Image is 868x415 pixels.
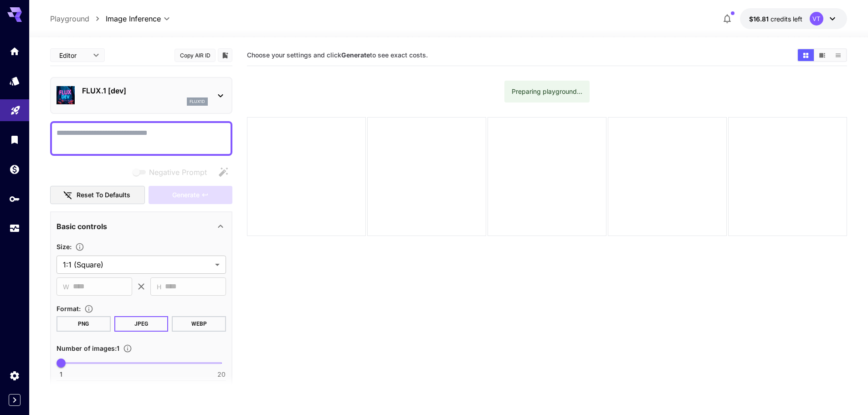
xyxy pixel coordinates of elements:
span: 1:1 (Square) [63,259,211,270]
div: Home [9,46,20,57]
span: H [157,282,161,292]
span: credits left [770,15,802,23]
button: Expand sidebar [9,394,21,406]
p: flux1d [190,98,205,105]
div: Settings [9,370,20,381]
div: Wallet [9,164,20,175]
div: API Keys [9,193,20,205]
span: $16.81 [749,15,770,23]
button: Choose the file format for the output image. [81,304,97,313]
button: Specify how many images to generate in a single request. Each image generation will be charged se... [119,344,136,353]
button: JPEG [114,316,169,332]
div: Preparing playground... [512,83,582,100]
button: WEBP [172,316,226,332]
p: FLUX.1 [dev] [82,85,208,96]
span: Editor [59,51,87,60]
button: Show media in video view [814,49,830,61]
div: Library [9,134,20,145]
span: Image Inference [106,13,161,24]
button: Show media in grid view [798,49,814,61]
button: $16.81226VT [740,8,847,29]
span: Choose your settings and click to see exact costs. [247,51,428,59]
div: Show media in grid viewShow media in video viewShow media in list view [797,48,847,62]
p: Basic controls [56,221,107,232]
nav: breadcrumb [50,13,106,24]
button: Adjust the dimensions of the generated image by specifying its width and height in pixels, or sel... [72,242,88,251]
span: 20 [217,370,226,379]
span: Negative Prompt [149,167,207,178]
b: Generate [341,51,370,59]
span: Size : [56,243,72,251]
div: FLUX.1 [dev]flux1d [56,82,226,109]
span: Negative prompts are not compatible with the selected model. [131,166,214,178]
div: Usage [9,223,20,234]
a: Playground [50,13,89,24]
button: PNG [56,316,111,332]
div: VT [810,12,823,26]
div: Playground [10,102,21,113]
div: Basic controls [56,215,226,237]
div: $16.81226 [749,14,802,24]
button: Add to library [221,50,229,61]
button: Copy AIR ID [175,49,216,62]
span: W [63,282,69,292]
span: Number of images : 1 [56,344,119,352]
span: Format : [56,305,81,313]
button: Show media in list view [830,49,846,61]
div: Models [9,75,20,87]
